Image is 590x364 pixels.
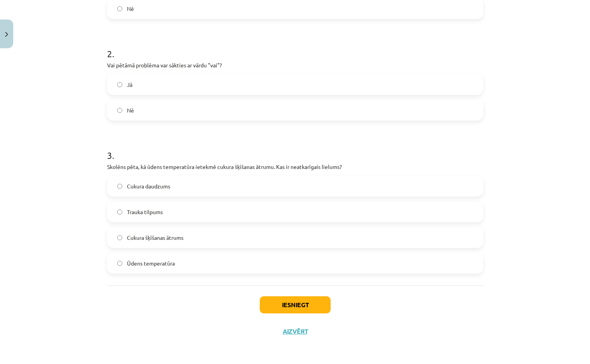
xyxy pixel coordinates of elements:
[280,327,310,335] button: Aizvērt
[117,6,122,11] input: Nē
[117,108,122,113] input: Nē
[127,182,170,190] span: Cukura daudzums
[127,81,132,89] span: Jā
[117,261,122,266] input: Ūdens temperatūra
[127,208,163,216] span: Trauka tilpums
[127,106,134,114] span: Nē
[127,259,175,267] span: Ūdens temperatūra
[5,32,8,37] img: icon-close-lesson-0947bae3869378f0d4975bcd49f059093ad1ed9edebbc8119c70593378902aed.svg
[107,163,483,171] p: Skolēns pēta, kā ūdens temperatūra ietekmē cukura šķīšanas ātrumu. Kas ir neatkarīgais lielums?
[127,234,183,242] span: Cukura šķīšanas ātrums
[117,209,122,215] input: Trauka tilpums
[117,184,122,189] input: Cukura daudzums
[260,296,331,313] button: Iesniegt
[107,136,483,160] h1: 3 .
[127,5,134,13] span: Nē
[107,61,483,69] p: Vai pētāmā problēma var sākties ar vārdu "vai"?
[117,235,122,240] input: Cukura šķīšanas ātrums
[107,35,483,59] h1: 2 .
[117,82,122,87] input: Jā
